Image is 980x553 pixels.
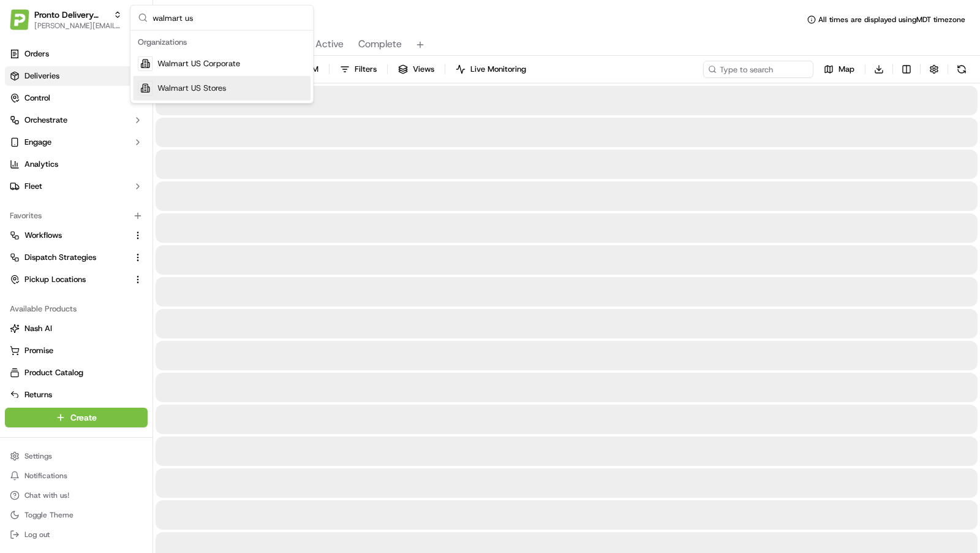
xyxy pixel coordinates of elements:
span: Create [70,411,97,424]
span: • [73,189,78,199]
span: Engage [24,137,51,148]
button: Pronto Delivery ServicePronto Delivery Service[PERSON_NAME][EMAIL_ADDRESS][DOMAIN_NAME] [5,5,127,34]
span: Live Monitoring [470,64,526,75]
div: Suggestions [130,31,313,103]
span: Dispatch Strategies [24,252,96,263]
button: Chat with us! [5,487,148,504]
div: 📗 [12,275,22,284]
button: Start new chat [208,120,223,135]
button: Filters [334,61,382,78]
img: unihopllc [12,178,32,197]
img: 1736555255976-a54dd68f-1ca7-489b-9aae-adbdc363a1c4 [12,116,34,139]
span: [DATE] [108,223,134,232]
span: [DATE] [80,189,105,199]
a: 💻API Documentation [99,269,202,291]
button: Toggle Theme [5,506,148,524]
span: Returns [24,389,52,400]
span: Log out [24,530,50,540]
a: Workflows [10,230,128,241]
button: Map [818,61,860,78]
button: Dispatch Strategies [5,248,148,267]
button: Engage [5,132,148,152]
span: Toggle Theme [24,510,73,520]
span: [PERSON_NAME] [38,223,99,232]
span: Complete [358,37,402,51]
button: [PERSON_NAME][EMAIL_ADDRESS][DOMAIN_NAME] [34,21,122,31]
a: Pickup Locations [10,274,128,285]
button: Log out [5,526,148,543]
div: Past conversations [12,159,82,169]
button: Pickup Locations [5,270,148,289]
a: Orders [5,44,148,64]
span: Product Catalog [24,367,83,378]
a: 📗Knowledge Base [7,269,99,291]
img: Charles Folsom [12,211,32,231]
button: Pronto Delivery Service [34,9,108,21]
a: Returns [10,389,143,400]
span: Views [413,64,434,75]
img: Nash [12,12,37,36]
span: unihopllc [38,189,71,199]
span: Active [315,37,344,51]
button: Notifications [5,467,148,484]
span: Pickup Locations [24,274,86,285]
span: Chat with us! [24,490,69,500]
button: Live Monitoring [450,61,532,78]
span: Promise [24,345,53,356]
p: Welcome 👋 [12,48,223,68]
span: Filters [355,64,377,75]
a: Powered byPylon [86,303,148,313]
div: 💻 [104,275,113,284]
a: Nash AI [10,323,143,334]
div: We're available if you need us! [55,129,168,139]
span: Knowledge Base [24,273,94,286]
span: Notifications [24,471,67,481]
button: Refresh [953,61,970,78]
button: See all [190,156,223,171]
span: • [102,223,106,232]
span: Deliveries [24,71,59,82]
span: Pylon [122,303,148,313]
a: Dispatch Strategies [10,252,128,263]
button: Workflows [5,226,148,245]
div: Start new chat [55,116,201,129]
img: 1738778727109-b901c2ba-d612-49f7-a14d-d897ce62d23f [26,116,48,139]
button: Settings [5,448,148,465]
a: Analytics [5,154,148,174]
span: Orchestrate [24,115,67,126]
button: Create [5,408,148,427]
span: Map [839,64,854,75]
button: Returns [5,385,148,405]
span: Settings [24,451,52,461]
button: Control [5,88,148,108]
span: Walmart US Stores [157,83,226,94]
input: Search... [153,6,306,30]
button: Promise [5,341,148,360]
span: All times are displayed using MDT timezone [818,15,965,25]
img: Pronto Delivery Service [10,9,29,29]
span: Control [24,93,50,104]
a: Promise [10,345,143,356]
span: Analytics [24,159,58,170]
a: Product Catalog [10,367,143,378]
input: Type to search [703,61,813,78]
button: Fleet [5,177,148,196]
button: Orchestrate [5,110,148,130]
div: Favorites [5,206,148,226]
div: Available Products [5,299,148,319]
span: Nash AI [24,323,52,334]
span: API Documentation [116,273,197,286]
input: Got a question? Start typing here... [32,78,221,91]
span: Workflows [24,230,62,241]
span: Orders [24,48,49,59]
span: Walmart US Corporate [157,58,240,69]
a: Deliveries [5,66,148,86]
div: Organizations [133,33,311,51]
button: Nash AI [5,319,148,338]
button: Views [393,61,440,78]
span: Fleet [24,181,42,192]
button: Product Catalog [5,363,148,383]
